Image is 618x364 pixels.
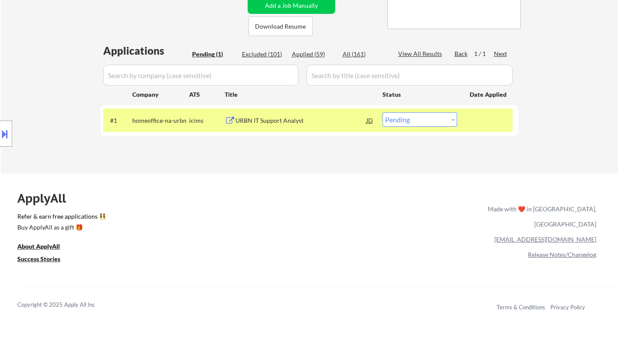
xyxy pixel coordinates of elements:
[398,49,445,58] div: View All Results
[192,50,235,59] div: Pending (1)
[17,224,104,230] div: Buy ApplyAll as a gift 🎁
[550,304,585,311] a: Privacy Policy
[484,201,596,232] div: Made with ❤️ in [GEOGRAPHIC_DATA], [GEOGRAPHIC_DATA]
[17,223,104,233] a: Buy ApplyAll as a gift 🎁
[17,254,72,265] a: Success Stories
[17,213,307,223] a: Refer & earn free applications 👯‍♀️
[528,251,596,258] a: Release Notes/Changelog
[103,65,298,85] input: Search by company (case sensitive)
[17,255,60,262] u: Success Stories
[307,65,513,85] input: Search by title (case sensitive)
[132,116,189,125] div: homeoffice-na-urbn
[497,304,545,311] a: Terms & Conditions
[494,236,596,243] a: [EMAIL_ADDRESS][DOMAIN_NAME]
[455,49,468,58] div: Back
[189,116,225,125] div: icims
[470,90,508,99] div: Date Applied
[17,301,117,309] div: Copyright © 2025 Apply All Inc
[249,16,313,36] button: Download Resume
[343,50,386,59] div: All (161)
[189,90,225,99] div: ATS
[242,50,285,59] div: Excluded (101)
[235,116,366,125] div: URBN IT Support Analyst
[474,49,494,58] div: 1 / 1
[225,90,374,99] div: Title
[103,46,189,56] div: Applications
[494,49,508,58] div: Next
[132,90,189,99] div: Company
[17,243,60,250] u: About ApplyAll
[292,50,335,59] div: Applied (59)
[17,242,72,253] a: About ApplyAll
[383,86,457,102] div: Status
[366,112,374,128] div: JD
